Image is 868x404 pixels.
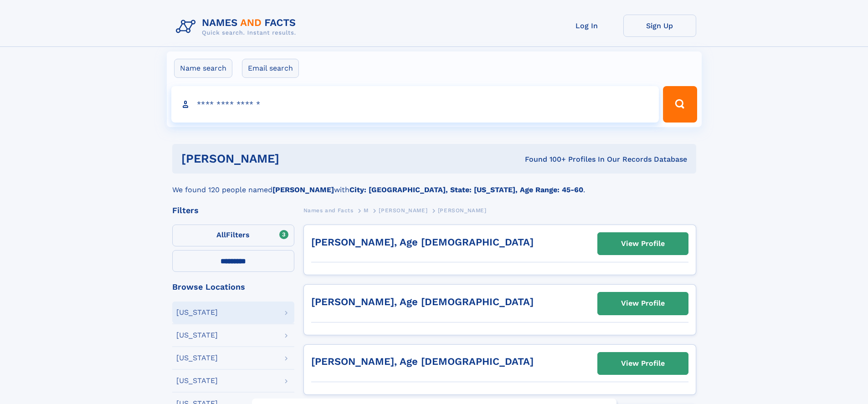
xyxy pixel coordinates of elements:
[172,15,303,39] img: Logo Names and Facts
[598,233,688,255] a: View Profile
[303,205,354,216] a: Names and Facts
[272,185,334,194] b: [PERSON_NAME]
[379,205,427,216] a: [PERSON_NAME]
[364,205,369,216] a: M
[181,153,402,164] h1: [PERSON_NAME]
[216,230,226,239] span: All
[364,207,369,214] span: M
[598,353,688,374] a: View Profile
[379,207,427,214] span: [PERSON_NAME]
[172,283,294,291] div: Browse Locations
[172,225,294,246] label: Filters
[311,296,534,307] a: [PERSON_NAME], Age [DEMOGRAPHIC_DATA]
[623,15,696,37] a: Sign Up
[176,332,218,339] div: [US_STATE]
[598,292,688,314] a: View Profile
[621,353,665,374] div: View Profile
[176,354,218,362] div: [US_STATE]
[242,59,299,78] label: Email search
[438,207,487,214] span: [PERSON_NAME]
[174,59,232,78] label: Name search
[176,309,218,316] div: [US_STATE]
[311,236,534,248] a: [PERSON_NAME], Age [DEMOGRAPHIC_DATA]
[402,154,687,164] div: Found 100+ Profiles In Our Records Database
[621,293,665,314] div: View Profile
[172,206,294,215] div: Filters
[550,15,623,37] a: Log In
[176,377,218,384] div: [US_STATE]
[171,86,659,123] input: search input
[172,174,696,195] div: We found 120 people named with .
[311,356,534,367] a: [PERSON_NAME], Age [DEMOGRAPHIC_DATA]
[663,86,697,123] button: Search Button
[621,233,665,254] div: View Profile
[349,185,583,194] b: City: [GEOGRAPHIC_DATA], State: [US_STATE], Age Range: 45-60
